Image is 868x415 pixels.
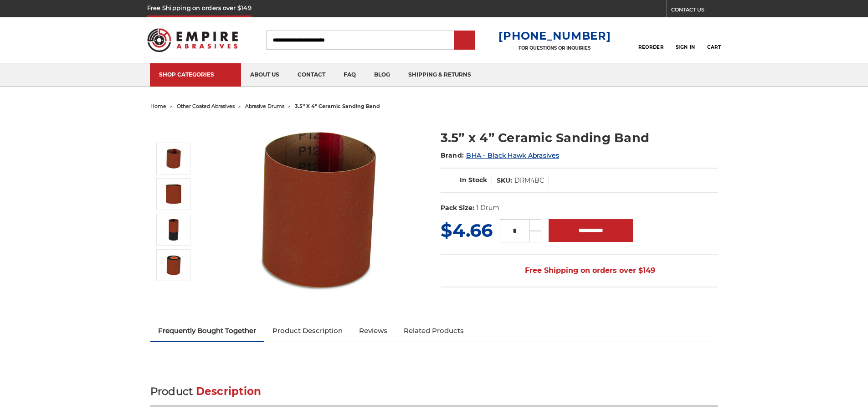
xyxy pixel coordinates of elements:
[395,321,472,341] a: Related Products
[498,45,611,51] p: FOR QUESTIONS OR INQUIRIES
[163,123,185,143] button: Previous
[498,29,611,42] a: [PHONE_NUMBER]
[245,103,284,109] a: abrasive drums
[638,44,663,50] span: Reorder
[162,254,185,277] img: 4x11 sanding belt
[676,44,695,50] span: Sign In
[456,31,474,50] input: Submit
[241,63,288,87] a: about us
[638,30,663,50] a: Reorder
[514,176,544,185] dd: DRM4BC
[288,63,334,87] a: contact
[441,129,718,147] h1: 3.5” x 4” Ceramic Sanding Band
[150,103,166,109] a: home
[365,63,399,87] a: blog
[196,385,262,398] span: Description
[441,203,474,213] dt: Pack Size:
[399,63,480,87] a: shipping & returns
[162,183,185,205] img: sanding band
[671,5,721,17] a: CONTACT US
[295,103,380,109] span: 3.5” x 4” ceramic sanding band
[441,219,493,241] span: $4.66
[150,385,193,398] span: Product
[503,261,655,280] span: Free Shipping on orders over $149
[707,30,721,50] a: Cart
[264,321,351,341] a: Product Description
[441,151,464,159] span: Brand:
[147,22,238,58] img: Empire Abrasives
[351,321,395,341] a: Reviews
[334,63,365,87] a: faq
[163,283,185,302] button: Next
[162,147,185,170] img: 3.5x4 inch ceramic sanding band for expanding rubber drum
[476,203,499,213] dd: 1 Drum
[150,321,265,341] a: Frequently Bought Together
[177,103,235,109] a: other coated abrasives
[466,151,559,159] a: BHA - Black Hawk Abrasives
[162,218,185,241] img: 3.5” x 4” Ceramic Sanding Band
[460,176,487,184] span: In Stock
[159,71,232,78] div: SHOP CATEGORIES
[497,176,512,185] dt: SKU:
[707,44,721,50] span: Cart
[228,119,411,302] img: 3.5x4 inch ceramic sanding band for expanding rubber drum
